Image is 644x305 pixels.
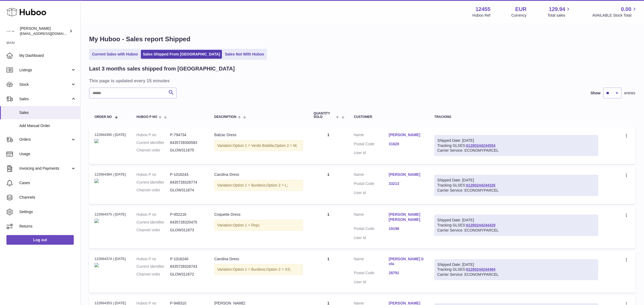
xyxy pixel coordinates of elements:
img: VENTA_ANTICIPADA_6.png [94,179,99,183]
span: Total sales [547,13,571,18]
div: Carolina Dress [214,256,303,262]
span: Sales [19,96,71,102]
div: Customer [354,115,424,119]
dd: 8435728326774 [170,180,204,185]
a: [PERSON_NAME] [389,172,424,177]
img: GraceDress.jpg [94,139,99,143]
span: Add Manual Order [19,123,76,128]
span: Cases [19,180,76,185]
strong: 12455 [475,6,491,13]
dt: Current identifier [137,220,170,225]
div: Tracking GLSES: [434,215,598,236]
dt: Name [354,132,389,139]
img: internalAdmin-12455@internal.huboo.com [6,27,14,35]
div: Coquette Dress [214,212,303,217]
span: Returns [19,224,76,229]
span: Huboo P no [137,115,157,119]
a: 19198 [389,226,424,231]
div: Carrier Service: ECONOMYPARCEL [437,148,595,153]
div: Tracking [434,115,598,119]
div: Shipped Date: [DATE] [437,138,595,143]
dd: 8435728326743 [170,264,204,269]
dt: Channel order [137,188,170,193]
dt: User Id [354,150,389,155]
span: Invoicing and Payments [19,166,71,171]
td: 1 [308,167,349,204]
dd: P-1016243 [170,172,204,177]
dt: Huboo P no [137,172,170,177]
span: Order No [94,115,112,119]
td: 1 [308,207,349,248]
a: Sales Not With Huboo [223,50,266,59]
span: [EMAIL_ADDRESS][DOMAIN_NAME] [20,31,79,36]
a: Log out [6,235,74,245]
h2: Last 3 months sales shipped from [GEOGRAPHIC_DATA] [89,65,235,72]
div: Shipped Date: [DATE] [437,262,595,267]
div: Huboo Ref [473,13,491,18]
a: 129.94 Total sales [547,6,571,18]
div: Carrier Service: ECONOMYPARCEL [437,188,595,193]
a: 61280244244326 [466,183,495,187]
div: Shipped Date: [DATE] [437,178,595,183]
div: Variation: [214,264,303,275]
div: 122664374 | [DATE] [94,256,126,261]
dt: User Id [354,280,389,285]
a: 61280244244554 [466,143,495,148]
dd: P-1016240 [170,256,204,262]
dt: Channel order [137,228,170,233]
td: 1 [308,127,349,164]
dd: 8435728320475 [170,220,204,225]
a: Current Sales with Huboo [90,50,140,59]
dd: GLOW311675 [170,148,204,153]
span: 129.94 [549,6,565,13]
div: Tracking GLSES: [434,259,598,280]
div: Variation: [214,220,303,231]
dt: Name [354,212,389,224]
span: Settings [19,209,76,214]
img: VENTA_ANTICIPADA_6.png [94,263,99,267]
span: Option 1 = Rojo; [233,223,260,227]
span: Stock [19,82,71,87]
span: Description [214,115,236,119]
div: Currency [511,13,527,18]
span: entries [624,91,635,96]
div: Variation: [214,140,303,151]
h3: This page is updated every 15 minutes [89,78,634,84]
div: 122664375 | [DATE] [94,212,126,217]
dt: Name [354,256,389,268]
a: [PERSON_NAME] bola [389,256,424,267]
a: Sales Shipped From [GEOGRAPHIC_DATA] [141,50,222,59]
a: 0.00 AVAILABLE Stock Total [592,6,638,18]
dt: Postal Code [354,226,389,233]
span: Option 1 = Verde Botella; [233,143,275,148]
div: Tracking GLSES: [434,135,598,156]
dt: Postal Code [354,181,389,188]
strong: EUR [515,6,526,13]
a: 61280244244429 [466,223,495,227]
dt: Current identifier [137,140,170,145]
dt: Postal Code [354,142,389,148]
dt: Huboo P no [137,212,170,217]
dt: Channel order [137,148,170,153]
span: Option 1 = Burdeos; [233,183,266,187]
span: 0.00 [621,6,631,13]
label: Show [591,91,601,96]
dt: Huboo P no [137,256,170,262]
a: [PERSON_NAME] [PERSON_NAME] [389,212,424,222]
dt: Name [354,172,389,178]
dt: User Id [354,235,389,240]
span: Option 1 = Burdeos; [233,267,266,271]
img: 24439.png [94,219,99,223]
span: Quantity Sold [314,112,335,119]
dt: Huboo P no [137,132,170,137]
dt: Postal Code [354,270,389,277]
span: Orders [19,137,71,142]
dd: P-794734 [170,132,204,137]
span: Option 2 = M; [275,143,297,148]
span: AVAILABLE Stock Total [592,13,638,18]
div: Carrier Service: ECONOMYPARCEL [437,228,595,233]
span: Option 2 = L; [266,183,288,187]
span: My Dashboard [19,53,76,58]
div: Variation: [214,180,303,191]
div: 122664384 | [DATE] [94,172,126,177]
